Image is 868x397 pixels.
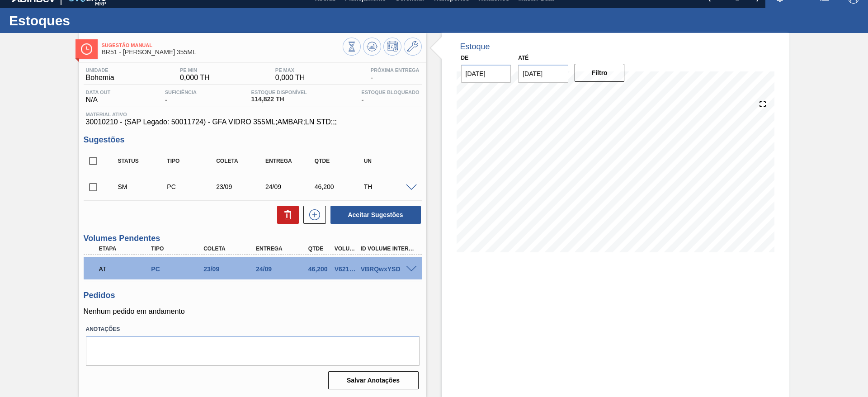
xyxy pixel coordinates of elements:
[9,15,170,26] h1: Estoques
[371,67,420,73] span: Próxima Entrega
[312,158,367,164] div: Qtde
[165,183,219,190] div: Pedido de Compra
[116,158,170,164] div: Status
[328,371,419,389] button: Salvar Anotações
[359,265,417,273] div: VBRQwxYSD
[86,323,420,336] label: Anotações
[180,74,210,82] span: 0,000 TH
[254,246,312,252] div: Entrega
[362,183,416,190] div: TH
[460,42,490,52] div: Estoque
[575,64,625,82] button: Filtro
[404,38,422,56] button: Ir ao Master Data / Geral
[263,158,318,164] div: Entrega
[383,38,401,56] button: Programar Estoque
[251,96,307,103] span: 114,822 TH
[86,112,420,117] span: Material ativo
[254,265,312,273] div: 24/09/2025
[81,43,92,55] img: Ícone
[102,43,343,48] span: Sugestão Manual
[86,118,420,126] span: 30010210 - (SAP Legado: 50011724) - GFA VIDRO 355ML;AMBAR;LN STD;;;
[326,205,422,225] div: Aceitar Sugestões
[332,265,359,273] div: V621674
[149,265,208,273] div: Pedido de Compra
[163,90,199,104] div: -
[86,74,114,82] span: Bohemia
[165,158,219,164] div: Tipo
[214,158,269,164] div: Coleta
[86,90,111,95] span: Data out
[461,65,511,83] input: dd/mm/yyyy
[263,183,318,190] div: 24/09/2025
[97,246,156,252] div: Etapa
[275,74,305,82] span: 0,000 TH
[273,206,299,224] div: Excluir Sugestões
[165,90,197,95] span: Suficiência
[86,67,114,73] span: Unidade
[99,265,153,273] p: AT
[275,67,305,73] span: PE MAX
[201,246,260,252] div: Coleta
[201,265,260,273] div: 23/09/2025
[332,246,359,252] div: Volume Portal
[116,183,170,190] div: Sugestão Manual
[102,49,343,56] span: BR51 - GARRAFA AMBAR 355ML
[359,90,421,104] div: -
[84,234,422,243] h3: Volumes Pendentes
[330,206,421,224] button: Aceitar Sugestões
[251,90,307,95] span: Estoque Disponível
[306,265,333,273] div: 46,200
[299,206,326,224] div: Nova sugestão
[343,38,361,56] button: Visão Geral dos Estoques
[362,158,416,164] div: UN
[518,55,528,61] label: Até
[180,67,210,73] span: PE MIN
[461,55,469,61] label: De
[214,183,269,190] div: 23/09/2025
[363,38,381,56] button: Atualizar Gráfico
[84,307,422,316] p: Nenhum pedido em andamento
[97,259,156,279] div: Aguardando Informações de Transporte
[84,90,113,104] div: N/A
[361,90,419,95] span: Estoque Bloqueado
[518,65,568,83] input: dd/mm/yyyy
[84,135,422,145] h3: Sugestões
[312,183,367,190] div: 46,200
[84,291,422,300] h3: Pedidos
[149,246,208,252] div: Tipo
[306,246,333,252] div: Qtde
[368,67,422,82] div: -
[359,246,417,252] div: Id Volume Interno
